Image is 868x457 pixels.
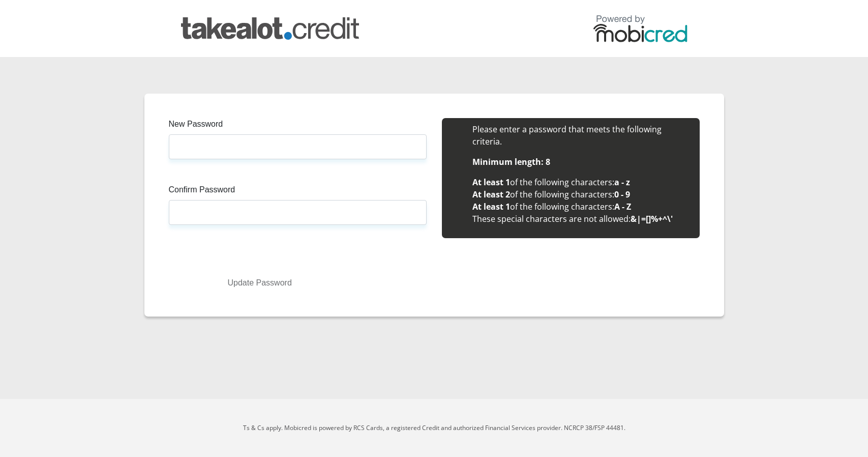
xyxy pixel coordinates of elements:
[472,201,690,213] li: of the following characters:
[472,176,690,188] li: of the following characters:
[176,274,343,292] button: Update Password
[169,118,427,134] label: New Password
[472,177,510,188] b: At least 1
[169,184,427,200] label: Confirm Password
[169,134,427,159] input: Enter new Password
[631,213,673,224] b: &|=[]%+^\'
[169,200,427,225] input: Confirm Password
[614,189,630,200] b: 0 - 9
[472,188,690,201] li: of the following characters:
[472,189,510,200] b: At least 2
[472,213,690,225] li: These special characters are not allowed:
[181,17,359,40] img: takealot_credit logo
[472,201,510,212] b: At least 1
[472,156,550,167] b: Minimum length: 8
[472,123,690,148] li: Please enter a password that meets the following criteria.
[593,15,687,42] img: powered by mobicred logo
[614,177,630,188] b: a - z
[152,423,716,433] p: Ts & Cs apply. Mobicred is powered by RCS Cards, a registered Credit and authorized Financial Ser...
[614,201,631,212] b: A - Z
